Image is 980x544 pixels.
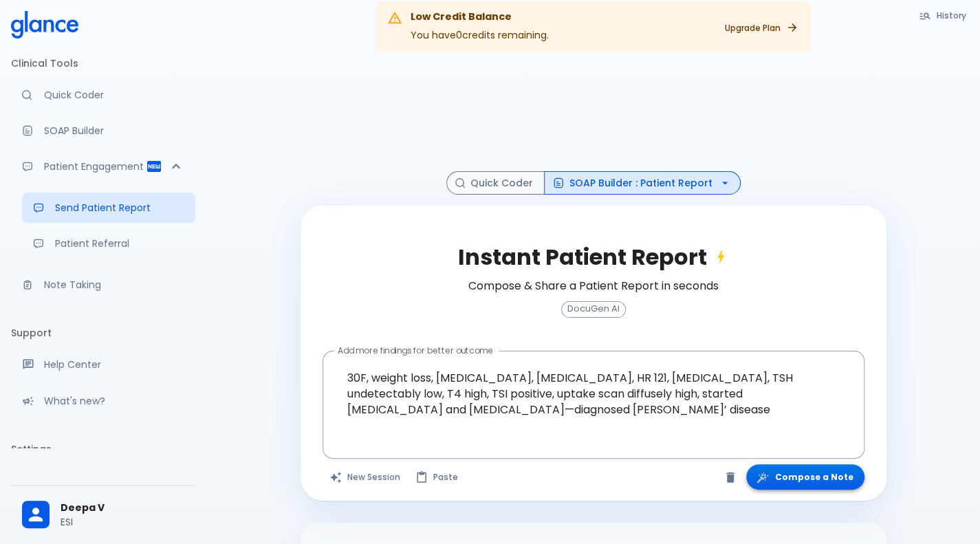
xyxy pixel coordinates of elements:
p: Patient Referral [55,237,184,250]
a: Moramiz: Find ICD10AM codes instantly [11,80,195,110]
p: ESI [61,515,184,529]
button: Quick Coder [446,171,545,195]
button: Compose a Note [746,464,864,490]
div: You have 0 credits remaining. [411,6,549,47]
button: Clear [720,467,741,488]
a: Upgrade Plan [717,18,805,38]
button: History [912,6,974,25]
p: Quick Coder [44,88,184,102]
a: Get help from our support team [11,349,195,380]
p: Help Center [44,358,184,371]
div: Recent updates and feature releases [11,386,195,416]
p: Send Patient Report [55,201,184,215]
li: Settings [11,433,195,466]
button: Paste from clipboard [409,464,466,490]
span: DocuGen AI [562,304,625,314]
a: Send a patient summary [22,193,195,223]
p: SOAP Builder [44,124,184,138]
li: Clinical Tools [11,47,195,80]
button: SOAP Builder : Patient Report [544,171,741,195]
li: Support [11,316,195,349]
textarea: 30F, weight loss, [MEDICAL_DATA], [MEDICAL_DATA], HR 121, [MEDICAL_DATA], TSH undetectably low, T... [332,356,855,431]
a: Receive patient referrals [22,228,195,259]
button: Clears all inputs and results. [323,464,409,490]
a: Advanced note-taking [11,270,195,300]
div: Low Credit Balance [411,10,549,25]
p: Patient Engagement [44,160,146,173]
div: Patient Reports & Referrals [11,151,195,182]
p: What's new? [44,394,184,408]
p: Note Taking [44,278,184,292]
h2: Instant Patient Report [458,244,729,270]
div: Deepa VESI [11,491,195,538]
a: Docugen: Compose a clinical documentation in seconds [11,116,195,146]
h6: Compose & Share a Patient Report in seconds [468,276,719,296]
span: Deepa V [61,501,184,515]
